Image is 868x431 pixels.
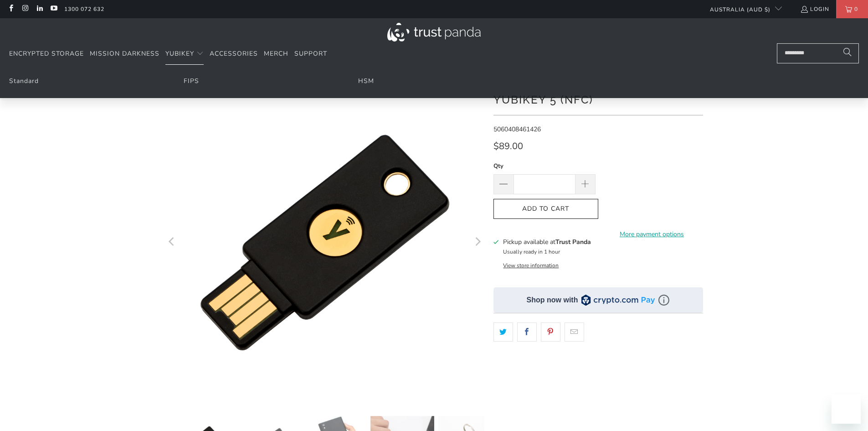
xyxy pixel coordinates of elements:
[165,43,204,65] summary: YubiKey
[601,229,703,239] a: More payment options
[503,205,589,213] span: Add to Cart
[470,83,485,402] button: Next
[64,4,104,14] a: 1300 072 632
[184,77,199,85] a: FIPS
[50,5,57,13] a: Trust Panda Australia on YouTube
[493,125,541,134] span: 5060408461426
[517,322,537,342] a: Share this on Facebook
[832,395,861,424] iframe: Button to launch messaging window
[541,322,560,342] a: Share this on Pinterest
[800,4,829,14] a: Login
[565,322,584,342] a: Email this to a friend
[836,43,859,63] button: Search
[527,295,578,305] div: Shop now with
[165,83,180,402] button: Previous
[387,23,481,42] img: Trust Panda Australia
[9,43,327,65] nav: Translation missing: en.navigation.header.main_nav
[493,140,523,152] span: $89.00
[36,5,43,13] a: Trust Panda Australia on LinkedIn
[210,49,258,58] span: Accessories
[493,161,596,171] label: Qty
[493,322,513,342] a: Share this on Twitter
[165,49,194,58] span: YubiKey
[9,77,39,85] a: Standard
[493,199,598,219] button: Add to Cart
[21,5,29,13] a: Trust Panda Australia on Instagram
[264,43,288,65] a: Merch
[9,49,84,58] span: Encrypted Storage
[264,49,288,58] span: Merch
[7,5,15,13] a: Trust Panda Australia on Facebook
[210,43,258,65] a: Accessories
[165,83,484,402] a: YubiKey 5 (NFC) - Trust Panda
[358,77,374,85] a: HSM
[90,49,159,58] span: Mission Darkness
[555,238,591,246] b: Trust Panda
[294,49,327,58] span: Support
[777,43,859,63] input: Search...
[90,43,159,65] a: Mission Darkness
[503,237,591,247] h3: Pickup available at
[503,262,559,269] button: View store information
[503,248,560,255] small: Usually ready in 1 hour
[9,43,84,65] a: Encrypted Storage
[493,90,703,108] h1: YubiKey 5 (NFC)
[294,43,327,65] a: Support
